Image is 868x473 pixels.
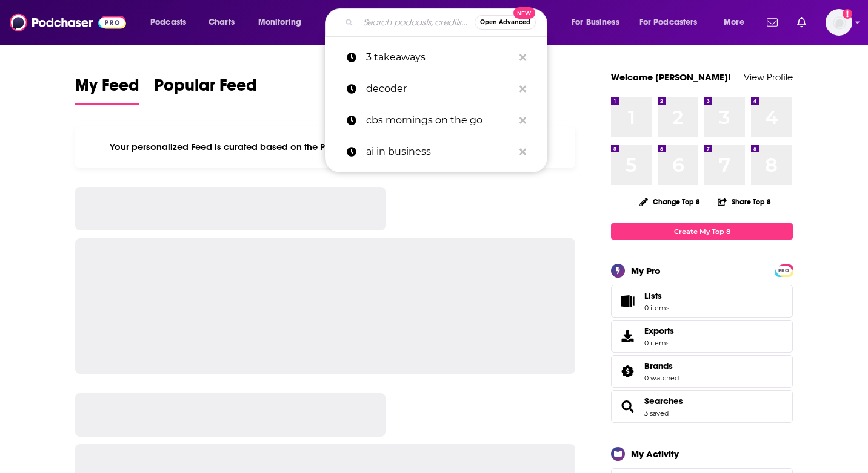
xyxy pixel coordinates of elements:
button: open menu [715,13,760,32]
a: Show notifications dropdown [762,12,783,33]
span: 0 items [644,339,674,347]
span: Open Advanced [480,19,530,25]
a: 3 takeaways [325,42,547,73]
button: open menu [250,13,317,32]
span: Searches [611,390,793,423]
span: Podcasts [150,14,186,31]
p: 3 takeaways [366,42,513,73]
a: Welcome [PERSON_NAME]! [611,71,731,83]
a: 3 saved [644,409,669,417]
p: decoder [366,73,513,105]
a: Show notifications dropdown [792,12,811,33]
input: Search podcasts, credits, & more... [358,13,475,32]
button: open menu [632,13,715,32]
a: cbs mornings on the go [325,105,547,136]
button: Share Top 8 [717,190,772,214]
button: open menu [142,13,202,32]
a: My Feed [75,75,139,105]
span: Exports [644,325,674,336]
div: Your personalized Feed is curated based on the Podcasts, Creators, Users, and Lists that you Follow. [75,126,575,168]
span: For Business [572,14,619,31]
p: ai in business [366,136,513,168]
span: Brands [611,355,793,388]
button: Show profile menu [826,9,852,36]
div: My Activity [631,448,679,460]
a: Brands [644,360,679,371]
span: Logged in as jciarczynski [826,9,852,36]
a: View Profile [744,71,793,83]
div: My Pro [631,265,661,276]
span: 0 items [644,304,669,312]
a: PRO [776,266,791,275]
div: Search podcasts, credits, & more... [336,8,559,36]
span: Lists [615,293,639,310]
span: Popular Feed [154,75,257,103]
svg: Add a profile image [843,9,852,19]
span: More [724,14,744,31]
button: Open AdvancedNew [475,15,536,30]
span: Brands [644,360,673,371]
a: Searches [644,396,683,406]
img: User Profile [826,9,852,36]
button: open menu [563,13,635,32]
a: ai in business [325,136,547,168]
span: PRO [776,266,791,275]
a: Searches [615,398,639,415]
span: Lists [644,290,662,301]
button: Change Top 8 [632,194,707,209]
a: Create My Top 8 [611,223,793,240]
span: Lists [644,290,669,301]
a: Brands [615,363,639,380]
a: Popular Feed [154,75,257,105]
a: Exports [611,320,793,353]
a: 0 watched [644,374,679,382]
span: Exports [615,328,639,345]
span: Monitoring [258,14,301,31]
span: Charts [209,14,235,31]
span: My Feed [75,75,139,103]
img: Podchaser - Follow, Share and Rate Podcasts [10,11,126,34]
a: decoder [325,73,547,105]
span: New [513,7,535,19]
span: For Podcasters [639,14,698,31]
a: Charts [201,13,242,32]
a: Lists [611,285,793,318]
p: cbs mornings on the go [366,105,513,136]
